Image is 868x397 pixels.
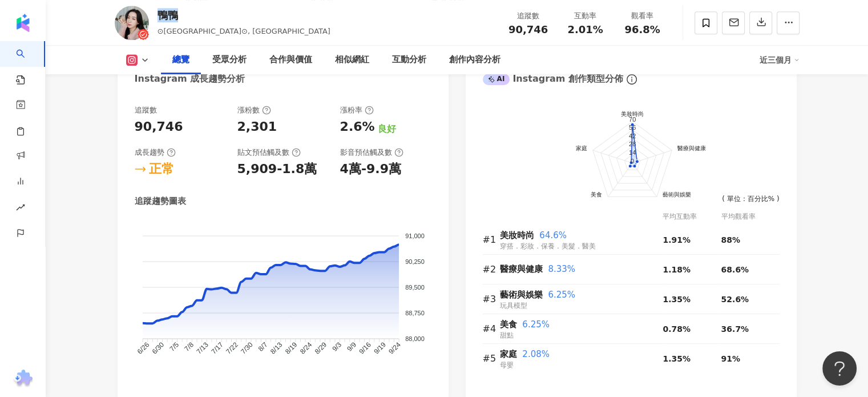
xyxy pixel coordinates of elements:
[721,265,749,274] span: 68.6%
[500,319,517,330] span: 美食
[628,115,635,122] text: 70
[405,283,425,290] tspan: 89,500
[663,235,691,244] span: 1.91%
[135,195,186,207] div: 追蹤趨勢圖表
[335,53,369,67] div: 相似網紅
[313,340,328,356] tspan: 8/29
[760,51,800,69] div: 近三個月
[135,147,176,158] div: 成長趨勢
[168,340,180,353] tspan: 7/5
[483,74,510,85] div: AI
[283,340,298,356] tspan: 8/19
[14,14,32,32] img: logo icon
[663,211,721,222] div: 平均互動率
[522,319,550,330] span: 6.25%
[195,340,210,356] tspan: 7/13
[500,361,514,369] span: 母嬰
[630,157,633,164] text: 0
[628,132,635,139] text: 42
[507,10,550,22] div: 追蹤數
[548,290,575,300] span: 6.25%
[150,340,165,356] tspan: 6/30
[483,232,500,247] div: #1
[663,295,691,304] span: 1.35%
[483,262,500,276] div: #2
[183,340,195,353] tspan: 7/8
[483,73,623,85] div: Instagram 創作類型分佈
[663,324,691,334] span: 0.78%
[628,149,635,156] text: 14
[256,340,269,353] tspan: 8/7
[624,24,660,35] span: 96.8%
[330,340,343,353] tspan: 9/3
[212,53,247,67] div: 受眾分析
[621,110,644,117] text: 美妝時尚
[500,264,543,274] span: 醫療與健康
[500,230,534,240] span: 美妝時尚
[405,232,425,239] tspan: 91,000
[628,141,635,147] text: 28
[237,161,317,178] div: 5,909-1.8萬
[298,340,313,356] tspan: 8/24
[539,230,567,240] span: 64.6%
[237,147,301,158] div: 貼文預估觸及數
[340,105,374,115] div: 漲粉率
[500,242,596,250] span: 穿搭．彩妝．保養．美髮．醫美
[387,340,402,356] tspan: 9/24
[721,324,749,334] span: 36.7%
[575,145,587,151] text: 家庭
[405,258,425,264] tspan: 90,250
[567,24,603,35] span: 2.01%
[340,161,401,178] div: 4萬-9.9萬
[483,292,500,306] div: #3
[721,211,779,222] div: 平均觀看率
[677,145,706,151] text: 醫療與健康
[239,340,255,356] tspan: 7/30
[721,235,740,244] span: 88%
[522,349,550,359] span: 2.08%
[340,118,375,136] div: 2.6%
[149,161,174,178] div: 正常
[16,41,39,86] a: search
[628,124,635,131] text: 56
[548,264,575,274] span: 8.33%
[405,309,425,316] tspan: 88,750
[663,265,691,274] span: 1.18%
[268,340,284,356] tspan: 8/13
[721,354,740,363] span: 91%
[500,302,527,310] span: 玩具模型
[237,105,271,115] div: 漲粉數
[158,8,330,22] div: 鴨鴨
[269,53,312,67] div: 合作與價值
[405,335,425,342] tspan: 88,000
[115,6,149,40] img: KOL Avatar
[378,123,396,135] div: 良好
[508,23,548,35] span: 90,746
[224,340,240,356] tspan: 7/22
[625,73,639,86] span: info-circle
[591,191,602,198] text: 美食
[621,10,664,22] div: 觀看率
[483,351,500,366] div: #5
[721,295,749,304] span: 52.6%
[392,53,426,67] div: 互動分析
[135,340,151,356] tspan: 6/26
[662,191,691,198] text: 藝術與娛樂
[822,351,857,386] iframe: Help Scout Beacon - Open
[449,53,500,67] div: 創作內容分析
[372,340,387,356] tspan: 9/19
[172,53,189,67] div: 總覽
[357,340,373,356] tspan: 9/16
[564,10,607,22] div: 互動率
[135,118,183,136] div: 90,746
[158,27,330,35] span: ⊙[GEOGRAPHIC_DATA]⊙, [GEOGRAPHIC_DATA]
[237,118,277,136] div: 2,301
[345,340,358,353] tspan: 9/9
[135,105,157,115] div: 追蹤數
[483,322,500,336] div: #4
[12,370,34,388] img: chrome extension
[500,290,543,300] span: 藝術與娛樂
[500,331,514,339] span: 甜點
[16,196,25,222] span: rise
[500,349,517,359] span: 家庭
